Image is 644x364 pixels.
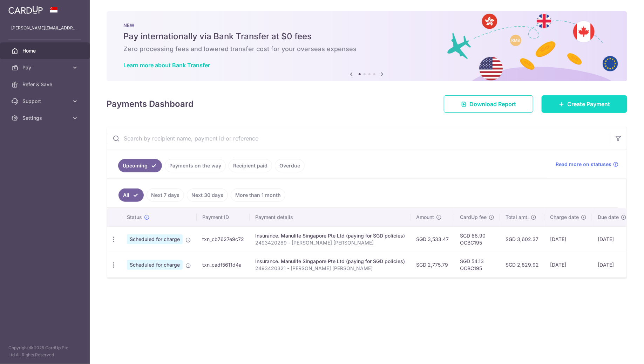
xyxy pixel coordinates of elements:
[123,22,610,28] p: NEW
[598,214,619,221] span: Due date
[107,11,627,81] img: Bank transfer banner
[500,226,544,252] td: SGD 3,602.37
[197,252,250,277] td: txn_cadf5611d4a
[123,62,210,69] a: Learn more about Bank Transfer
[127,234,183,244] span: Scheduled for charge
[550,214,579,221] span: Charge date
[506,214,529,221] span: Total amt.
[22,47,69,54] span: Home
[460,214,487,221] span: CardUp fee
[556,161,611,168] span: Read more on statuses
[197,208,250,226] th: Payment ID
[500,252,544,277] td: SGD 2,829.92
[255,232,405,239] div: Insurance. Manulife Singapore Pte Ltd (paying for SGD policies)
[556,161,618,168] a: Read more on statuses
[231,188,285,202] a: More than 1 month
[255,265,405,272] p: 2493420321 - [PERSON_NAME] [PERSON_NAME]
[123,45,610,53] h6: Zero processing fees and lowered transfer cost for your overseas expenses
[250,208,411,226] th: Payment details
[411,226,454,252] td: SGD 3,533.47
[123,31,610,42] h5: Pay internationally via Bank Transfer at $0 fees
[255,258,405,265] div: Insurance. Manulife Singapore Pte Ltd (paying for SGD policies)
[22,98,69,105] span: Support
[22,81,69,88] span: Refer & Save
[165,159,226,172] a: Payments on the way
[22,64,69,71] span: Pay
[567,100,610,108] span: Create Payment
[107,98,194,110] h4: Payments Dashboard
[592,252,632,277] td: [DATE]
[542,95,627,113] a: Create Payment
[544,252,592,277] td: [DATE]
[592,226,632,252] td: [DATE]
[454,252,500,277] td: SGD 54.13 OCBC195
[275,159,305,172] a: Overdue
[444,95,533,113] a: Download Report
[107,127,610,150] input: Search by recipient name, payment id or reference
[229,159,272,172] a: Recipient paid
[118,159,162,172] a: Upcoming
[255,239,405,246] p: 2493420289 - [PERSON_NAME] [PERSON_NAME]
[187,188,228,202] a: Next 30 days
[11,25,79,32] p: [PERSON_NAME][EMAIL_ADDRESS][DOMAIN_NAME]
[8,6,43,14] img: CardUp
[127,214,142,221] span: Status
[416,214,434,221] span: Amount
[454,226,500,252] td: SGD 68.90 OCBC195
[127,260,183,270] span: Scheduled for charge
[118,188,144,202] a: All
[469,100,516,108] span: Download Report
[544,226,592,252] td: [DATE]
[411,252,454,277] td: SGD 2,775.79
[22,115,69,122] span: Settings
[197,226,250,252] td: txn_cb7627e9c72
[147,188,184,202] a: Next 7 days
